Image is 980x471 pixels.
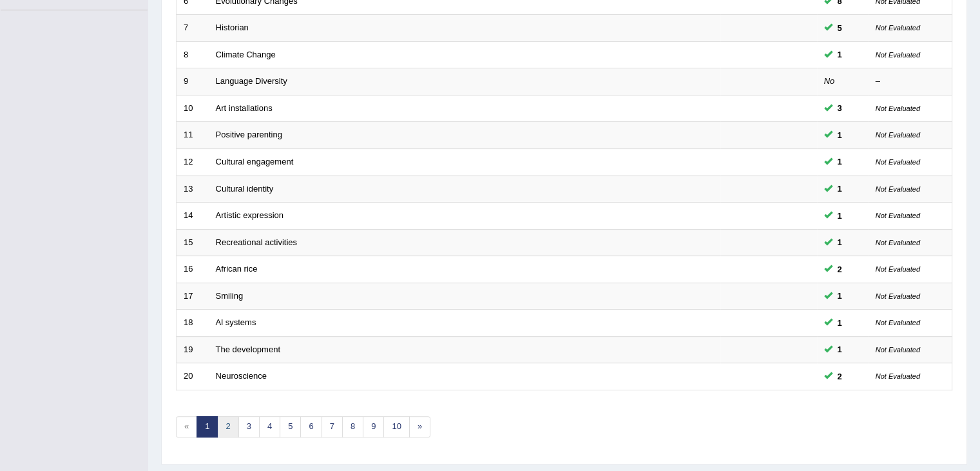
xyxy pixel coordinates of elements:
[216,184,274,194] a: Cultural identity
[409,416,430,437] a: »
[177,41,209,68] td: 8
[832,182,847,195] span: You can still take this question
[177,336,209,363] td: 19
[832,209,847,223] span: You can still take this question
[177,95,209,122] td: 10
[342,416,363,437] a: 8
[216,317,256,327] a: Al systems
[832,48,847,61] span: You can still take this question
[216,371,267,381] a: Neuroscience
[216,130,282,139] a: Positive parenting
[832,155,847,168] span: You can still take this question
[216,264,258,274] a: African rice
[876,105,920,112] small: Not Evaluated
[216,23,249,32] a: Historian
[177,148,209,175] td: 12
[177,175,209,203] td: 13
[832,343,847,356] span: You can still take this question
[176,416,197,437] span: «
[177,310,209,337] td: 18
[322,416,343,437] a: 7
[280,416,301,437] a: 5
[876,239,920,246] small: Not Evaluated
[876,372,920,380] small: Not Evaluated
[177,122,209,149] td: 11
[832,263,847,276] span: You can still take this question
[383,416,409,437] a: 10
[876,131,920,139] small: Not Evaluated
[876,292,920,300] small: Not Evaluated
[876,346,920,354] small: Not Evaluated
[216,291,244,301] a: Smiling
[216,50,276,59] a: Climate Change
[216,103,273,113] a: Art installations
[876,24,920,32] small: Not Evaluated
[177,68,209,95] td: 9
[832,235,847,249] span: You can still take this question
[197,416,218,437] a: 1
[216,237,297,247] a: Recreational activities
[876,319,920,326] small: Not Evaluated
[216,345,280,354] a: The development
[832,316,847,330] span: You can still take this question
[300,416,322,437] a: 6
[216,76,287,86] a: Language Diversity
[876,185,920,193] small: Not Evaluated
[216,210,283,220] a: Artistic expression
[832,128,847,142] span: You can still take this question
[876,212,920,219] small: Not Evaluated
[832,289,847,303] span: You can still take this question
[832,370,847,383] span: You can still take this question
[177,283,209,310] td: 17
[238,416,260,437] a: 3
[832,101,847,115] span: You can still take this question
[363,416,384,437] a: 9
[177,15,209,42] td: 7
[259,416,280,437] a: 4
[217,416,238,437] a: 2
[876,265,920,273] small: Not Evaluated
[876,51,920,59] small: Not Evaluated
[824,76,835,86] em: No
[177,363,209,390] td: 20
[177,256,209,283] td: 16
[876,75,945,88] div: –
[177,229,209,256] td: 15
[216,157,294,166] a: Cultural engagement
[876,158,920,166] small: Not Evaluated
[832,21,847,35] span: You can still take this question
[177,203,209,230] td: 14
